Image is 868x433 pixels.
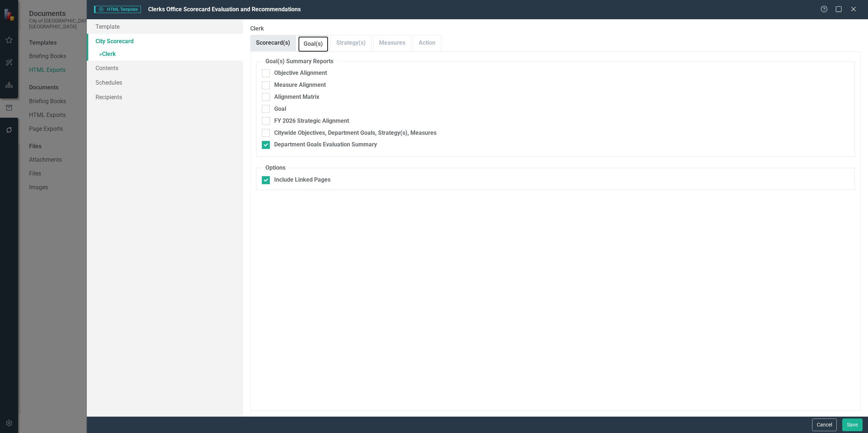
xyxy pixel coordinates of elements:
a: Recipients [87,90,243,104]
a: Scorecard(s) [251,35,296,51]
a: Schedules [87,75,243,90]
span: Clerks Office Scorecard Evaluation and Recommendations [148,6,301,13]
button: Cancel [812,418,837,431]
span: HTML Template [94,6,141,13]
div: Measure Alignment [274,81,326,89]
div: FY 2026 Strategic Alignment [274,117,349,125]
div: Goal [274,105,286,113]
button: Save [842,418,863,431]
div: Objective Alignment [274,69,327,77]
div: Citywide Objectives, Department Goals, Strategy(s), Measures [274,129,437,137]
legend: Options [262,164,289,172]
a: »Clerk [87,48,243,61]
div: Alignment Matrix [274,93,319,101]
a: Template [87,19,243,34]
a: Contents [87,61,243,75]
div: Department Goals Evaluation Summary [274,141,377,149]
a: Measures [374,35,411,51]
a: City Scorecard [87,34,243,48]
legend: Goal(s) Summary Reports [262,57,337,66]
div: Include Linked Pages [274,176,330,184]
a: Goal(s) [298,36,328,52]
label: Clerk [250,25,861,33]
span: » [99,50,102,57]
a: Action [413,35,441,51]
a: Strategy(s) [331,35,371,51]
